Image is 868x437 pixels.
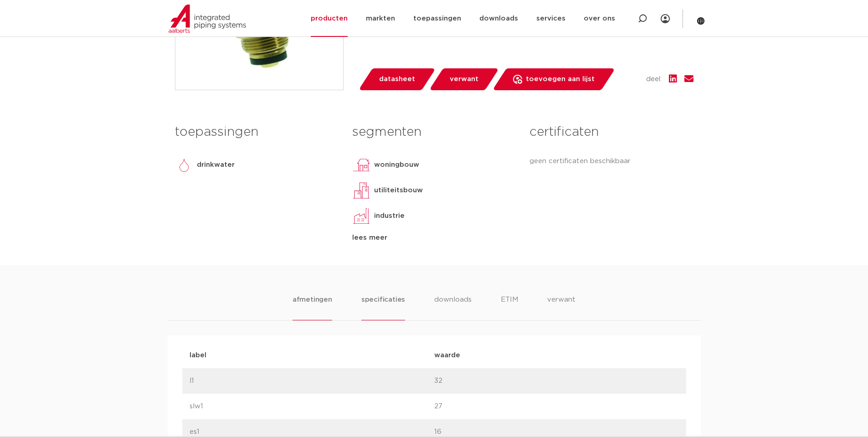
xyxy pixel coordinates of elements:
li: verwant [547,294,575,320]
li: downloads [434,294,472,320]
p: slw1 [190,401,434,412]
p: industrie [374,211,405,221]
img: woningbouw [352,156,370,174]
p: geen certificaten beschikbaar [529,156,693,167]
p: waarde [434,350,679,361]
h3: toepassingen [175,123,339,141]
li: specificaties [361,294,405,320]
p: 32 [434,375,679,386]
p: 27 [434,401,679,412]
h3: certificaten [529,123,693,141]
p: utiliteitsbouw [374,185,423,196]
h3: segmenten [352,123,516,141]
p: woningbouw [374,159,419,170]
p: l1 [190,375,434,386]
a: verwant [429,68,499,90]
p: drinkwater [197,159,235,170]
img: industrie [352,207,370,225]
p: label [190,350,434,361]
img: utiliteitsbouw [352,181,370,200]
span: toevoegen aan lijst [526,72,595,87]
span: deel: [646,74,662,85]
li: afmetingen [293,294,332,320]
span: verwant [450,72,478,87]
a: datasheet [358,68,436,90]
div: lees meer [352,232,516,243]
li: ETIM [501,294,518,320]
span: datasheet [379,72,415,87]
img: drinkwater [175,156,193,174]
